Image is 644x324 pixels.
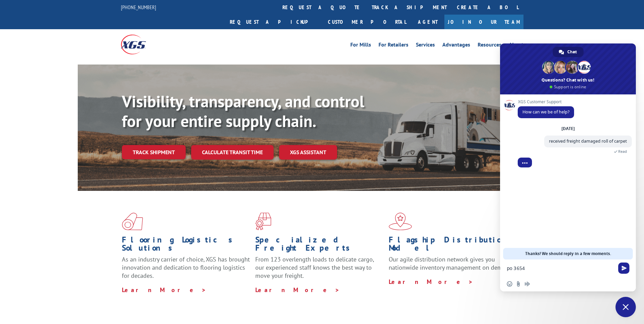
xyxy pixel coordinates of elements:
a: Join Our Team [444,15,523,29]
a: Advantages [442,42,470,50]
h1: Specialized Freight Experts [255,236,384,255]
a: Request a pickup [225,15,323,29]
a: Track shipment [122,145,186,159]
span: Send a file [516,281,521,287]
a: Resources [478,42,501,50]
h1: Flooring Logistics Solutions [122,236,250,255]
a: About [509,42,523,50]
span: received freight damaged roll of carpet [549,138,627,144]
span: Read [618,149,627,154]
a: Learn More > [122,286,206,294]
img: xgs-icon-total-supply-chain-intelligence-red [122,213,143,230]
span: Our agile distribution network gives you nationwide inventory management on demand. [389,255,514,271]
a: Services [416,42,435,50]
a: Learn More > [389,278,473,286]
img: xgs-icon-focused-on-flooring-red [255,213,271,230]
a: For Retailers [379,42,408,50]
div: Close chat [615,297,636,317]
a: XGS ASSISTANT [279,145,337,160]
h1: Flagship Distribution Model [389,236,517,255]
p: From 123 overlength loads to delicate cargo, our experienced staff knows the best way to move you... [255,255,384,286]
span: Send [618,263,629,274]
a: Agent [411,15,444,29]
a: For Mills [350,42,371,50]
span: Insert an emoji [507,281,512,287]
textarea: Compose your message... [507,265,614,271]
div: Chat [553,47,584,57]
b: Visibility, transparency, and control for your entire supply chain. [122,91,364,131]
a: Learn More > [255,286,340,294]
div: [DATE] [562,127,575,131]
span: How can we be of help? [522,109,569,115]
span: Thanks! We should reply in a few moments. [525,248,611,259]
span: As an industry carrier of choice, XGS has brought innovation and dedication to flooring logistics... [122,255,250,280]
span: Audio message [525,281,530,287]
span: Chat [567,47,577,57]
span: XGS Customer Support [518,100,574,104]
a: [PHONE_NUMBER] [121,4,156,11]
img: xgs-icon-flagship-distribution-model-red [389,213,412,230]
a: Calculate transit time [191,145,274,160]
a: Customer Portal [323,15,411,29]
